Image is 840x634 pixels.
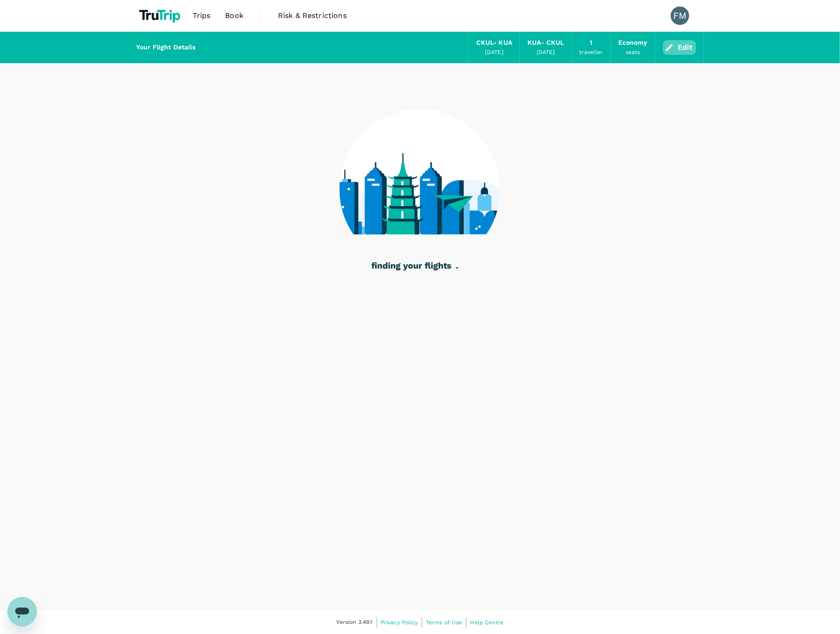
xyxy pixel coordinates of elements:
a: Help Centre [470,617,504,628]
div: [DATE] [485,48,503,57]
div: 1 [590,38,592,48]
div: CKUL - KUA [476,38,512,48]
span: Book [225,10,243,21]
button: Edit [663,40,696,55]
span: Help Centre [470,619,504,626]
div: traveller [580,48,603,57]
div: [DATE] [537,48,555,57]
span: Risk & Restrictions [278,10,347,21]
div: KUA - CKUL [527,38,564,48]
span: Terms of Use [426,619,462,626]
g: finding your flights [372,263,451,271]
div: FM [671,6,689,25]
div: Economy [618,38,648,48]
img: TruTrip logo [136,6,185,26]
div: Your Flight Details [136,42,195,53]
div: seats [626,48,640,57]
g: . [456,267,458,269]
a: Terms of Use [426,617,462,628]
span: Trips [193,10,211,21]
span: Privacy Policy [381,619,418,626]
iframe: Button to launch messaging window [7,597,37,627]
a: Privacy Policy [381,617,418,628]
span: Version 3.49.1 [337,618,373,627]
